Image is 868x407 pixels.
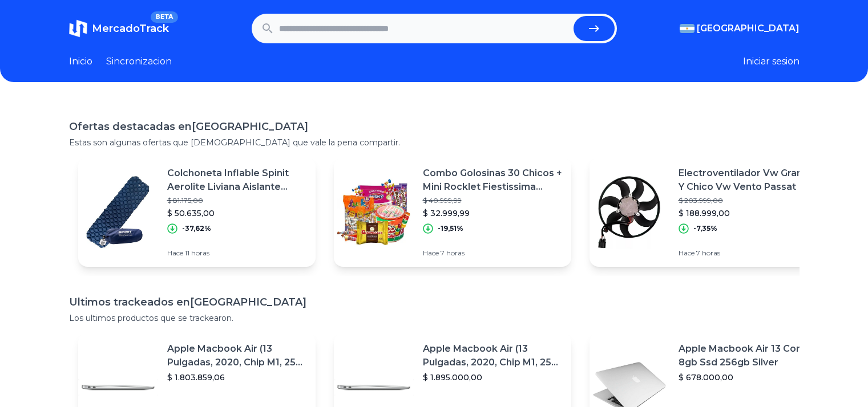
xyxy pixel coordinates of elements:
p: Combo Golosinas 30 Chicos + Mini Rocklet Fiestissima Liniers [423,166,562,194]
p: $ 188.999,00 [679,207,818,219]
p: Hace 11 horas [167,249,306,258]
p: Estas son algunas ofertas que [DEMOGRAPHIC_DATA] que vale la pena compartir. [69,137,800,148]
h1: Ofertas destacadas en [GEOGRAPHIC_DATA] [69,119,800,135]
button: [GEOGRAPHIC_DATA] [680,22,800,35]
img: Argentina [680,24,695,33]
p: Electroventilador Vw Grande Y Chico Vw Vento Passat [679,166,818,194]
p: Hace 7 horas [423,249,562,258]
p: $ 203.999,00 [679,196,818,205]
p: Los ultimos productos que se trackearon. [69,312,800,324]
a: Featured imageCombo Golosinas 30 Chicos + Mini Rocklet Fiestissima Liniers$ 40.999,99$ 32.999,99-... [334,157,571,267]
p: -7,35% [693,224,717,233]
p: Apple Macbook Air 13 Core I5 8gb Ssd 256gb Silver [679,342,818,369]
h1: Ultimos trackeados en [GEOGRAPHIC_DATA] [69,294,800,310]
p: $ 1.803.859,06 [167,372,306,383]
p: $ 81.175,00 [167,196,306,205]
span: MercadoTrack [92,22,169,35]
p: Apple Macbook Air (13 Pulgadas, 2020, Chip M1, 256 Gb De Ssd, 8 Gb De Ram) - Plata [423,342,562,369]
img: Featured image [590,172,669,252]
p: $ 50.635,00 [167,207,306,219]
p: -37,62% [182,224,211,233]
p: Hace 7 horas [679,249,818,258]
a: Inicio [69,55,92,68]
img: Featured image [78,172,158,252]
p: Apple Macbook Air (13 Pulgadas, 2020, Chip M1, 256 Gb De Ssd, 8 Gb De Ram) - Plata [167,342,306,369]
span: [GEOGRAPHIC_DATA] [697,22,800,35]
p: $ 1.895.000,00 [423,372,562,383]
a: Featured imageColchoneta Inflable Spinit Aerolite Liviana Aislante Camping$ 81.175,00$ 50.635,00-... [78,157,316,267]
a: Sincronizacion [106,55,172,68]
button: Iniciar sesion [743,55,800,68]
p: $ 678.000,00 [679,372,818,383]
a: Featured imageElectroventilador Vw Grande Y Chico Vw Vento Passat$ 203.999,00$ 188.999,00-7,35%Ha... [590,157,827,267]
p: $ 32.999,99 [423,207,562,219]
span: BETA [151,11,177,23]
img: MercadoTrack [69,19,87,38]
a: MercadoTrackBETA [69,19,169,38]
p: Colchoneta Inflable Spinit Aerolite Liviana Aislante Camping [167,166,306,194]
p: -19,51% [438,224,463,233]
p: $ 40.999,99 [423,196,562,205]
img: Featured image [334,172,414,252]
